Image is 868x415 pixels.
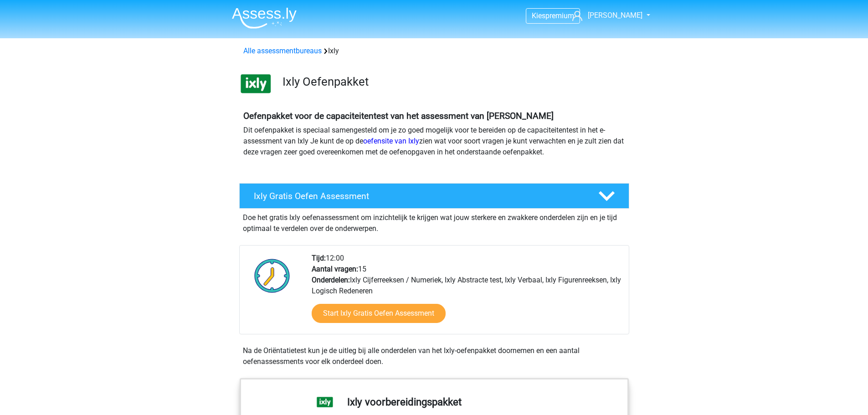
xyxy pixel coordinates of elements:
a: Alle assessmentbureaus [243,46,322,55]
h3: Ixly Oefenpakket [282,75,622,89]
h4: Ixly Gratis Oefen Assessment [254,191,584,201]
b: Oefenpakket voor de capaciteitentest van het assessment van [PERSON_NAME] [243,111,554,121]
div: 12:00 15 Ixly Cijferreeksen / Numeriek, Ixly Abstracte test, Ixly Verbaal, Ixly Figurenreeksen, I... [305,253,628,334]
img: ixly.png [240,67,272,100]
b: Onderdelen: [312,276,350,284]
img: Klok [249,253,295,298]
a: Ixly Gratis Oefen Assessment [236,183,633,209]
div: Na de Oriëntatietest kun je de uitleg bij alle onderdelen van het Ixly-oefenpakket doornemen en e... [239,345,629,367]
div: Doe het gratis Ixly oefenassessment om inzichtelijk te krijgen wat jouw sterkere en zwakkere onde... [239,209,629,234]
b: Aantal vragen: [312,265,358,273]
span: premium [545,11,574,20]
p: Dit oefenpakket is speciaal samengesteld om je zo goed mogelijk voor te bereiden op de capaciteit... [243,125,625,158]
span: [PERSON_NAME] [588,11,642,20]
span: Kies [532,11,545,20]
a: oefensite van Ixly [363,137,419,145]
a: Start Ixly Gratis Oefen Assessment [312,304,446,323]
img: Assessly [232,7,297,29]
div: Ixly [240,46,629,56]
a: Kiespremium [526,10,580,22]
b: Tijd: [312,254,326,262]
a: [PERSON_NAME] [569,10,643,21]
